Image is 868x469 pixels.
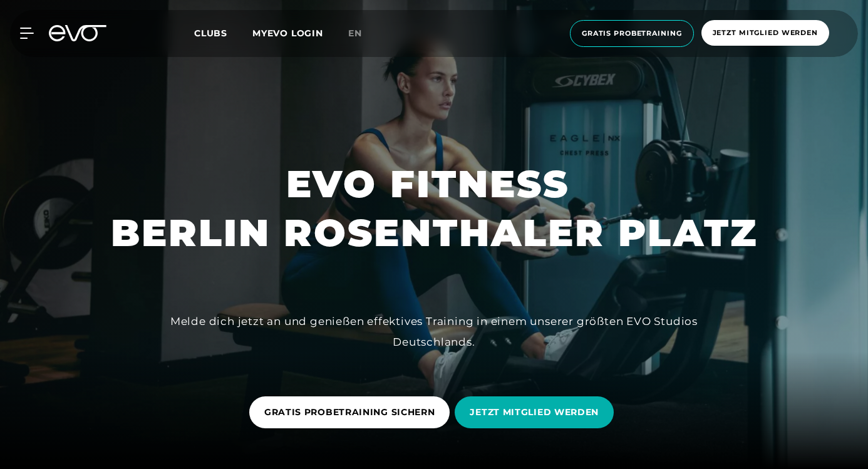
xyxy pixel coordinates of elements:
span: GRATIS PROBETRAINING SICHERN [264,406,435,419]
a: GRATIS PROBETRAINING SICHERN [249,387,455,438]
a: JETZT MITGLIED WERDEN [455,387,619,438]
a: MYEVO LOGIN [252,28,323,39]
span: JETZT MITGLIED WERDEN [470,406,599,419]
a: Jetzt Mitglied werden [698,20,833,47]
div: Melde dich jetzt an und genießen effektives Training in einem unserer größten EVO Studios Deutsch... [152,311,716,352]
h1: EVO FITNESS BERLIN ROSENTHALER PLATZ [111,160,758,257]
span: Clubs [194,28,227,39]
a: Clubs [194,27,252,39]
span: Gratis Probetraining [582,28,682,39]
span: Jetzt Mitglied werden [713,28,818,38]
span: en [348,28,362,39]
a: Gratis Probetraining [566,20,698,47]
a: en [348,26,377,41]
